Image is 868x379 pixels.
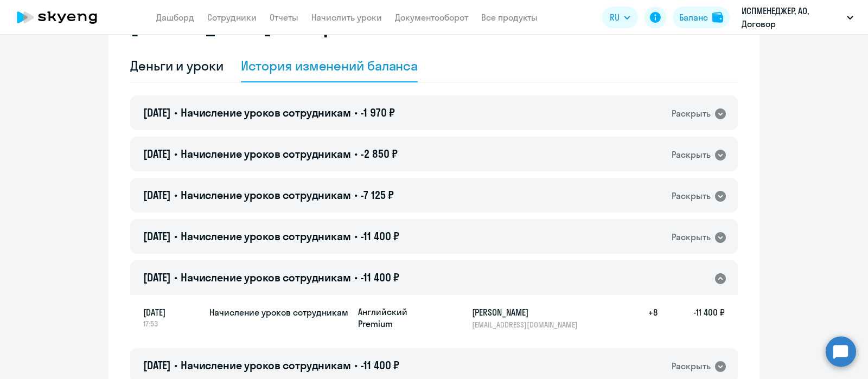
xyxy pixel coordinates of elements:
span: • [354,106,358,119]
span: [DATE] [143,306,201,319]
span: • [174,358,177,372]
div: История изменений баланса [241,57,418,74]
span: -2 850 ₽ [360,147,398,160]
span: • [174,106,177,119]
span: -1 970 ₽ [360,106,395,119]
span: • [354,358,358,372]
span: • [174,271,177,284]
span: [DATE] [143,188,171,202]
span: Начисление уроков сотрудникам [181,106,351,119]
p: [EMAIL_ADDRESS][DOMAIN_NAME] [472,320,584,330]
span: 17:53 [143,319,201,329]
button: ИСПМЕНЕДЖЕР, АО, Договор [736,4,859,30]
span: -11 400 ₽ [360,229,399,243]
span: Начисление уроков сотрудникам [181,147,351,160]
h5: [PERSON_NAME] [472,306,584,319]
span: -7 125 ₽ [360,188,394,202]
span: RU [610,11,620,24]
a: Документооборот [395,12,468,23]
div: Раскрыть [672,107,711,120]
span: • [174,147,177,160]
span: [DATE] [143,358,171,372]
a: Все продукты [481,12,538,23]
div: Раскрыть [672,189,711,203]
h5: Начисление уроков сотрудникам [209,306,349,319]
div: Раскрыть [672,148,711,162]
h5: +8 [623,306,658,330]
h2: [PERSON_NAME] контракта [130,11,381,37]
div: Деньги и уроки [130,57,224,74]
h5: -11 400 ₽ [658,306,725,330]
span: • [354,188,358,202]
span: [DATE] [143,271,171,284]
div: Раскрыть [672,359,711,373]
a: Отчеты [270,12,298,23]
span: • [354,147,358,160]
button: RU [602,7,638,28]
a: Начислить уроки [311,12,382,23]
span: • [174,188,177,202]
button: Балансbalance [673,7,730,28]
img: balance [712,12,723,23]
span: Начисление уроков сотрудникам [181,188,351,202]
div: Раскрыть [672,230,711,244]
a: Дашборд [156,12,194,23]
a: Сотрудники [207,12,257,23]
span: Начисление уроков сотрудникам [181,358,351,372]
span: Начисление уроков сотрудникам [181,271,351,284]
span: • [174,229,177,243]
span: • [354,271,358,284]
div: Баланс [679,11,708,24]
p: Английский Premium [358,306,439,330]
span: Начисление уроков сотрудникам [181,229,351,243]
span: -11 400 ₽ [360,271,399,284]
p: ИСПМЕНЕДЖЕР, АО, Договор [742,4,843,30]
span: -11 400 ₽ [360,358,399,372]
span: [DATE] [143,106,171,119]
span: [DATE] [143,147,171,160]
span: [DATE] [143,229,171,243]
span: • [354,229,358,243]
